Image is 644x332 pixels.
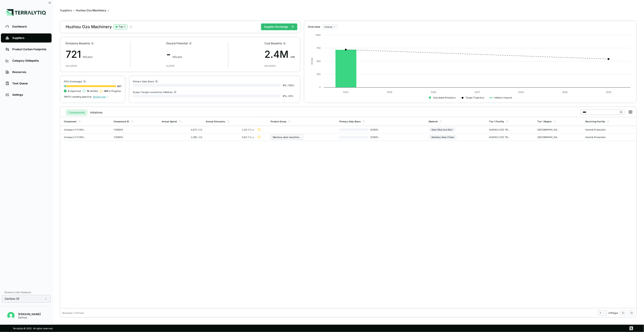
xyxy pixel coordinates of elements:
[114,128,135,131] div: Y300014
[198,128,202,131] span: US$
[475,91,480,93] text: 2027
[5,310,16,321] button: Open user button
[466,96,485,99] text: Target Trajectory
[166,42,192,45] div: Decarb Potential
[429,135,457,139] div: Stainless Steel (Tube)
[162,128,202,131] div: 4,472
[114,136,135,138] div: Y300013
[537,128,559,131] div: [GEOGRAPHIC_DATA]
[162,136,202,138] div: 2,385
[60,9,72,12] button: Suppliers
[206,128,254,131] div: 1.24
[66,109,87,116] button: Components
[343,91,349,93] text: 2024
[429,120,438,123] div: Material
[64,95,92,98] span: 18 PCFs awaiting approval.
[489,136,511,138] div: HUZHOU OZO TRADE CO., LTD - [GEOGRAPHIC_DATA]
[248,128,254,131] span: tCO e
[162,120,177,123] div: Annual Spend
[273,136,301,138] div: Stainless steel machining part
[311,58,313,65] text: tCO e
[166,47,192,62] div: -
[537,120,552,123] div: Tier 1 Region
[264,47,295,62] div: 2.4M
[12,70,47,74] div: Resources
[133,90,177,94] div: Scope 3 target covered by Initiatives
[7,9,46,16] img: Logo
[7,312,15,319] img: Erato Panayiotou
[562,91,568,93] text: 2029
[64,128,86,131] div: Compact V-Fl DN100 PN40 CS
[431,91,436,93] text: 2026
[87,57,88,59] sub: 2
[316,34,321,36] text: 1000
[68,90,81,92] span: Approved
[537,136,559,138] div: [GEOGRAPHIC_DATA]
[2,289,51,295] div: Business Units Displayed
[66,47,94,62] div: 721
[73,9,75,12] span: ›
[322,24,338,29] button: Outlook
[66,24,133,30] div: Huzhou Ozo Machinery
[87,109,105,116] button: Initiatives
[133,80,158,83] div: Primary Data Share
[271,120,286,123] div: Product Group
[5,297,19,301] span: Danfoss (3)
[264,64,276,67] div: since 2024
[198,136,202,138] span: US$
[64,136,86,138] div: Compact V-Fl DN100 PN40 StS
[206,120,225,123] div: Annual Emissions
[264,42,295,45] div: Cost Baseline
[609,312,618,314] span: of 1 Pages
[12,36,47,40] div: Suppliers
[166,64,174,67] div: by 2030
[87,90,98,92] span: Verified
[316,73,321,75] text: 250
[62,312,84,314] div: Showing 1 - 2 of 2 rows
[68,90,70,92] span: 0
[76,9,106,12] div: Huzhou Ozo Machinery
[288,95,293,97] span: / 25 %
[489,128,511,131] div: HUZHOU OZO TRADE CO., LTD - [GEOGRAPHIC_DATA]
[308,25,320,29] div: Overview
[83,55,93,58] span: t CO e/yr
[18,316,41,319] div: Danfoss
[319,86,321,89] text: 0
[108,9,109,12] span: ›
[87,90,89,92] span: 18
[12,82,47,85] div: Task Queue
[429,127,455,132] div: Steel (Rod And Bar)
[283,84,287,87] span: 0 %
[66,42,94,45] div: Emissions Baseline
[494,96,512,99] text: Initiative Impacts
[290,55,295,58] span: US$
[433,96,455,99] text: Calculated Emissions
[177,57,178,59] sub: 2
[339,120,361,123] div: Primary Data Share
[104,90,108,92] span: 389
[585,136,607,138] div: Kamnik Production
[114,120,129,123] div: Component ID
[261,23,297,30] button: Supplier Exchange
[606,91,611,93] text: 2030
[252,137,253,139] sub: 2
[104,90,121,92] span: In Progress
[288,84,294,87] span: / 100 %
[12,59,47,63] div: Category Glidepaths
[252,129,253,131] sub: 2
[118,25,125,29] div: Tier 1
[117,85,122,88] span: 407
[316,60,321,63] text: 500
[12,25,47,28] div: Dashboard
[206,136,254,138] div: 0.63
[173,55,182,58] span: t CO e/yr
[368,136,383,138] span: 0 / 100 %
[248,136,254,138] span: tCO e
[66,64,77,67] div: since 2024
[518,91,524,93] text: 2028
[489,120,504,123] div: Tier 1 Facility
[93,95,109,98] span: Review now
[12,93,47,97] div: Settings
[387,91,392,93] text: 2025
[283,95,287,97] span: 0 %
